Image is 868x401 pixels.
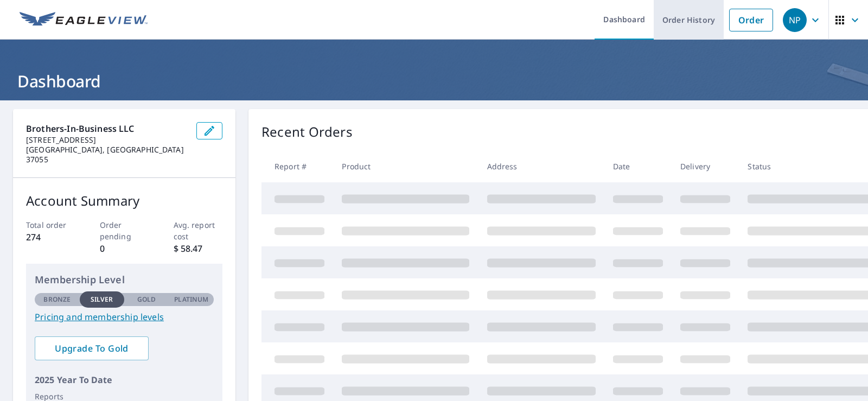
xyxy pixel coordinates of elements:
[26,135,188,145] p: [STREET_ADDRESS]
[26,219,75,231] p: Total order
[100,242,149,255] p: 0
[604,150,672,182] th: Date
[43,295,71,304] p: Bronze
[26,145,188,164] p: [GEOGRAPHIC_DATA], [GEOGRAPHIC_DATA] 37055
[13,70,855,92] h1: Dashboard
[35,336,149,360] a: Upgrade To Gold
[35,310,214,323] a: Pricing and membership levels
[333,150,478,182] th: Product
[43,342,140,354] span: Upgrade To Gold
[26,122,188,135] p: Brothers-In-Business LLC
[35,373,214,386] p: 2025 Year To Date
[91,295,113,304] p: Silver
[35,272,214,287] p: Membership Level
[174,219,223,242] p: Avg. report cost
[174,242,223,255] p: $ 58.47
[137,295,156,304] p: Gold
[729,9,773,31] a: Order
[26,191,222,211] p: Account Summary
[672,150,739,182] th: Delivery
[261,122,353,142] p: Recent Orders
[783,8,807,32] div: NP
[478,150,604,182] th: Address
[20,12,148,28] img: EV Logo
[261,150,333,182] th: Report #
[100,219,149,242] p: Order pending
[174,295,208,304] p: Platinum
[26,231,75,244] p: 274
